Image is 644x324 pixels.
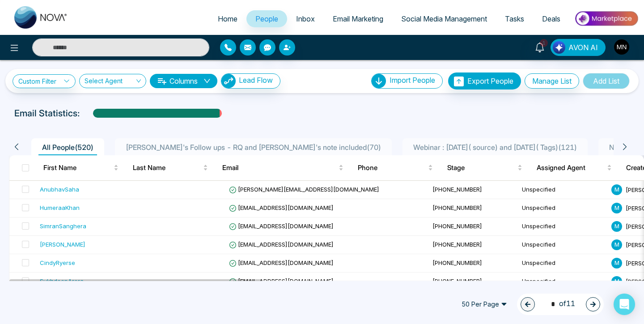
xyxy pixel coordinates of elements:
[150,74,217,88] button: Columnsdown
[126,155,215,180] th: Last Name
[574,9,639,29] img: Market-place.gif
[229,277,334,285] span: [EMAIL_ADDRESS][DOMAIN_NAME]
[14,107,80,120] p: Email Statistics:
[542,14,560,23] span: Deals
[358,162,426,173] span: Phone
[324,10,392,27] a: Email Marketing
[209,10,246,27] a: Home
[255,14,278,23] span: People
[530,155,619,180] th: Assigned Agent
[432,259,482,266] span: [PHONE_NUMBER]
[410,143,580,152] span: Webinar : [DATE]( source) and [DATE]( Tags) ( 121 )
[40,240,85,249] div: [PERSON_NAME]
[133,162,201,173] span: Last Name
[553,41,565,54] img: Lead Flow
[518,236,608,254] td: Unspecified
[36,155,126,180] th: First Name
[611,276,622,287] span: M
[505,14,524,23] span: Tasks
[432,204,482,211] span: [PHONE_NUMBER]
[518,273,608,291] td: Unspecified
[611,239,622,250] span: M
[215,155,351,180] th: Email
[432,186,482,193] span: [PHONE_NUMBER]
[296,14,315,23] span: Inbox
[14,6,68,29] img: Nova CRM Logo
[518,254,608,273] td: Unspecified
[611,184,622,195] span: M
[390,76,435,85] span: Import People
[221,74,236,88] img: Lead Flow
[392,10,496,27] a: Social Media Management
[518,181,608,199] td: Unspecified
[614,294,635,315] div: Open Intercom Messenger
[229,186,379,193] span: [PERSON_NAME][EMAIL_ADDRESS][DOMAIN_NAME]
[40,203,80,212] div: HumeraaKhan
[229,204,334,211] span: [EMAIL_ADDRESS][DOMAIN_NAME]
[568,42,598,53] span: AVON AI
[13,74,76,88] a: Custom Filter
[40,258,75,267] div: CindyRyerse
[229,259,334,266] span: [EMAIL_ADDRESS][DOMAIN_NAME]
[551,39,606,56] button: AVON AI
[239,76,273,85] span: Lead Flow
[333,14,383,23] span: Email Marketing
[43,162,112,173] span: First Name
[611,203,622,213] span: M
[203,77,211,85] span: down
[540,39,548,47] span: 1
[537,162,605,173] span: Assigned Agent
[533,10,569,27] a: Deals
[440,155,530,180] th: Stage
[496,10,533,27] a: Tasks
[287,10,324,27] a: Inbox
[221,73,280,89] button: Lead Flow
[38,143,97,152] span: All People ( 520 )
[448,72,521,90] button: Export People
[432,222,482,230] span: [PHONE_NUMBER]
[518,199,608,217] td: Unspecified
[447,162,516,173] span: Stage
[611,221,622,232] span: M
[40,222,86,230] div: SimranSanghera
[467,77,513,85] span: Export People
[455,297,513,311] span: 50 Per Page
[217,73,280,89] a: Lead FlowLead Flow
[611,258,622,269] span: M
[218,14,237,23] span: Home
[432,241,482,248] span: [PHONE_NUMBER]
[518,217,608,236] td: Unspecified
[122,143,385,152] span: [PERSON_NAME]'s Follow ups - RQ and [PERSON_NAME]'s note included ( 70 )
[432,277,482,285] span: [PHONE_NUMBER]
[222,162,337,173] span: Email
[529,39,551,55] a: 1
[614,39,629,55] img: User Avatar
[229,222,334,230] span: [EMAIL_ADDRESS][DOMAIN_NAME]
[546,298,575,310] span: of 11
[229,241,334,248] span: [EMAIL_ADDRESS][DOMAIN_NAME]
[401,14,487,23] span: Social Media Management
[40,185,79,194] div: AnubhavSaha
[40,277,84,286] div: SukhdeepArora
[246,10,287,27] a: People
[525,73,579,89] button: Manage List
[351,155,440,180] th: Phone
